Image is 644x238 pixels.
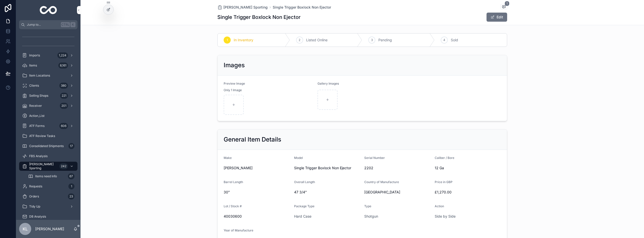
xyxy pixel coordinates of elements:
span: 3 [371,38,373,42]
span: [PERSON_NAME] Sporting [223,5,268,10]
span: [PERSON_NAME] [224,165,290,171]
span: Pending [378,38,392,43]
span: 47 3/4" [294,190,360,195]
span: K [71,23,75,27]
div: 242 [59,163,68,169]
span: Model [294,156,303,160]
span: KL [23,226,28,232]
span: Tidy Up [29,205,40,209]
span: DB Analysis [29,215,46,219]
div: 1 [68,183,74,189]
span: FBS Analysis [29,154,48,158]
a: FBS Analysis [19,152,77,161]
div: 221 [60,93,68,99]
a: Single Trigger Boxlock Non Ejector [273,5,331,10]
a: DB Analysis [19,212,77,221]
a: [PERSON_NAME] Sporting [217,5,268,10]
span: Package Type [294,204,314,208]
span: Make [224,156,232,160]
span: Lot / Stock # [224,204,242,208]
span: 40030600 [224,214,290,219]
span: Orders [29,194,39,198]
span: Requests [29,184,42,188]
span: Gallery Images [317,82,339,85]
p: [PERSON_NAME] [35,226,64,231]
a: Imports1,224 [19,51,77,60]
span: 4 [443,38,445,42]
a: Clients380 [19,81,77,90]
img: App logo [40,6,57,14]
button: 1 [501,4,507,10]
span: 1 [227,38,228,42]
div: 67 [68,173,74,179]
span: Action_List [29,114,45,118]
span: Serial Number [364,156,385,160]
span: Preview Image [224,82,245,85]
span: Single Trigger Boxlock Non Ejector [294,165,360,171]
span: 30" [224,190,290,195]
span: Selling Shops [29,94,48,98]
div: 17 [68,143,74,149]
h2: General Item Details [224,135,281,144]
div: scrollable content [16,29,80,220]
div: 201 [60,103,68,109]
div: 606 [59,123,68,129]
span: ATF Review Tasks [29,134,55,138]
span: Year of Manufacture [224,228,253,232]
a: Items8,161 [19,61,77,70]
span: Listed Online [306,38,328,43]
a: Selling Shops221 [19,91,77,100]
span: Items need Info [35,174,57,178]
a: Item Locations [19,71,77,80]
span: Action [435,204,444,208]
div: 8,161 [58,62,68,69]
a: Receiver201 [19,101,77,110]
a: Side by Side [435,214,456,219]
span: Country of Manufacture [364,180,399,184]
a: Consolidated Shipments17 [19,142,77,151]
span: Type [364,204,371,208]
span: Sold [451,38,458,43]
h2: Images [224,61,245,69]
button: Jump to...CtrlK [19,20,77,29]
a: Hard Case [294,214,311,219]
span: Items [29,63,37,67]
span: Receiver [29,104,42,108]
h1: Single Trigger Boxlock Non Ejector [217,14,301,21]
a: Tidy Up [19,202,77,211]
span: Consolidated Shipments [29,144,64,148]
span: Barrel Length [224,180,243,184]
span: Price in GBP [435,180,453,184]
span: Item Locations [29,74,50,78]
span: Jump to... [27,23,59,27]
span: £1,270.00 [435,190,501,195]
span: ATF Forms [29,124,45,128]
a: ATF Review Tasks [19,131,77,141]
a: ATF Forms606 [19,121,77,130]
a: Action_List [19,111,77,120]
a: Shotgun [364,214,378,219]
a: Items need Info67 [25,172,77,181]
div: 1,224 [57,52,68,58]
a: Requests1 [19,182,77,191]
span: 2202 [364,165,431,171]
span: Ctrl [61,22,70,27]
span: Clients [29,84,39,88]
div: 23 [68,193,74,199]
a: [PERSON_NAME] Sporting242 [19,162,77,171]
a: Orders23 [19,192,77,201]
span: 2 [299,38,300,42]
span: Caliber / Bore [435,156,454,160]
span: 12 Ga [435,165,501,171]
span: Imports [29,53,40,57]
span: [GEOGRAPHIC_DATA] [364,190,431,195]
div: 380 [59,83,68,89]
button: Edit [487,13,507,22]
span: [PERSON_NAME] Sporting [29,162,57,170]
span: Only 1 Image [224,88,242,92]
span: 1 [505,1,509,6]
